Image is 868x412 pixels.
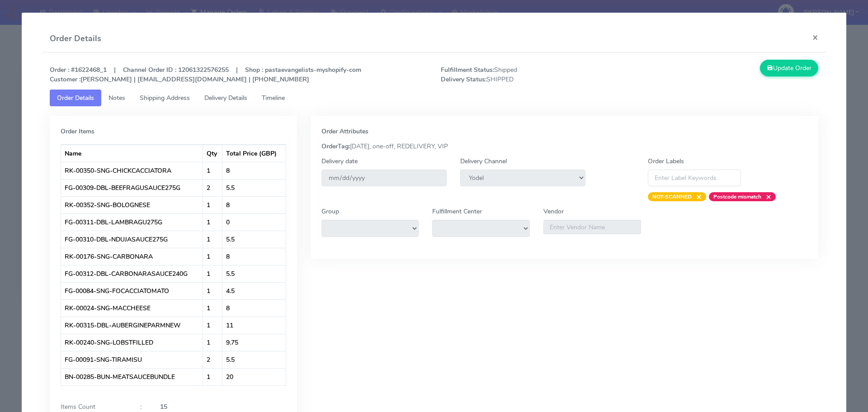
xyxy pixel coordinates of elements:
[203,265,222,282] td: 1
[460,156,507,166] label: Delivery Channel
[441,66,494,74] strong: Fulfillment Status:
[222,368,285,385] td: 20
[321,127,368,136] strong: Order Attributes
[543,207,564,216] label: Vendor
[262,94,285,102] span: Timeline
[432,207,482,216] label: Fulfillment Center
[61,248,203,265] td: RK-00176-SNG-CARBONARA
[222,334,285,351] td: 9.75
[441,75,486,84] strong: Delivery Status:
[222,248,285,265] td: 8
[140,94,190,102] span: Shipping Address
[648,156,684,166] label: Order Labels
[315,142,815,151] div: [DATE], one-off, REDELIVERY, VIP
[203,351,222,368] td: 2
[761,192,771,201] span: ×
[61,196,203,213] td: RK-00352-SNG-BOLOGNESE
[222,162,285,179] td: 8
[543,220,641,234] input: Enter Vendor Name
[222,231,285,248] td: 5.5
[203,368,222,385] td: 1
[203,231,222,248] td: 1
[61,213,203,231] td: FG-00311-DBL-LAMBRAGU275G
[133,402,153,412] div: :
[222,213,285,231] td: 0
[760,60,819,76] button: Update Order
[61,145,203,162] th: Name
[321,142,350,151] strong: OrderTag:
[61,265,203,282] td: FG-00312-DBL-CARBONARASAUCE240G
[222,145,285,162] th: Total Price (GBP)
[50,75,80,84] strong: Customer :
[648,170,741,186] input: Enter Label Keywords
[203,179,222,196] td: 2
[222,196,285,213] td: 8
[54,402,133,412] div: Items Count
[61,299,203,317] td: RK-00024-SNG-MACCHEESE
[61,179,203,196] td: FG-00309-DBL-BEEFRAGUSAUCE275G
[61,351,203,368] td: FG-00091-SNG-TIRAMISU
[50,33,101,45] h4: Order Details
[61,231,203,248] td: FG-00310-DBL-NDUJASAUCE275G
[203,248,222,265] td: 1
[108,94,125,102] span: Notes
[203,213,222,231] td: 1
[57,94,94,102] span: Order Details
[652,193,692,200] strong: NOT-SCANNED
[222,351,285,368] td: 5.5
[321,156,358,166] label: Delivery date
[222,299,285,317] td: 8
[61,368,203,385] td: BN-00285-BUN-MEATSAUCEBUNDLE
[222,265,285,282] td: 5.5
[204,94,247,102] span: Delivery Details
[203,299,222,317] td: 1
[222,179,285,196] td: 5.5
[713,193,761,200] strong: Postcode mismatch
[160,403,167,411] strong: 15
[222,282,285,299] td: 4.5
[805,25,826,49] button: Close
[321,207,339,216] label: Group
[203,162,222,179] td: 1
[61,162,203,179] td: RK-00350-SNG-CHICKCACCIATORA
[50,66,361,84] strong: Order : #1622468_1 | Channel Order ID : 12061322576255 | Shop : pastaevangelists-myshopify-com [P...
[203,334,222,351] td: 1
[61,317,203,334] td: RK-00315-DBL-AUBERGINEPARMNEW
[50,90,819,106] ul: Tabs
[203,317,222,334] td: 1
[61,282,203,299] td: FG-00084-SNG-FOCACCIATOMATO
[692,192,702,201] span: ×
[434,65,630,84] span: Shipped SHIPPED
[61,334,203,351] td: RK-00240-SNG-LOBSTFILLED
[222,317,285,334] td: 11
[203,196,222,213] td: 1
[61,127,94,136] strong: Order Items
[203,145,222,162] th: Qty
[203,282,222,299] td: 1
